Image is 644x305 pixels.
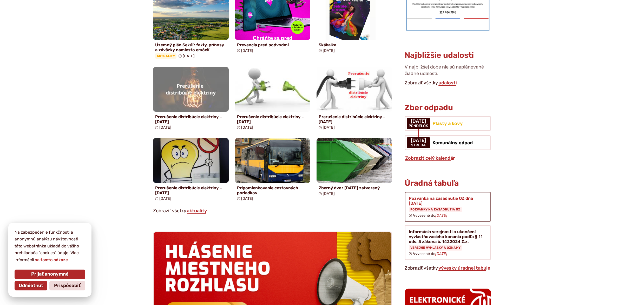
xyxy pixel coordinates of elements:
[319,185,390,190] h4: Zberný dvor [DATE] zatvorený
[153,67,229,132] a: Prerušenie distribúcie elektriny – [DATE] [DATE]
[241,196,253,201] span: [DATE]
[432,140,473,146] span: Komunálny odpad
[405,264,491,272] p: Zobraziť všetky
[15,229,85,263] p: Na zabezpečenie funkčnosti a anonymnú analýzu návštevnosti táto webstránka ukladá do vášho prehli...
[49,281,85,290] button: Prispôsobiť
[405,103,491,112] h3: Zber odpadu
[34,257,68,262] a: na tomto odkaze
[317,138,392,198] a: Zberný dvor [DATE] zatvorený [DATE]
[15,270,85,279] button: Prijať anonymné
[241,48,253,53] span: [DATE]
[411,138,426,143] span: [DATE]
[54,283,81,289] span: Prispôsobiť
[409,124,428,128] span: pondelok
[411,143,426,147] span: streda
[155,53,176,59] span: Aktuality
[159,125,171,130] span: [DATE]
[153,207,392,215] p: Zobraziť všetky
[319,114,390,124] h4: Prerušenie distribúcie elektriny – [DATE]
[19,283,43,289] span: Odmietnuť
[237,114,308,124] h4: Prerušenie distribúcie elektriny – [DATE]
[317,67,392,132] a: Prerušenie distribúcie elektriny – [DATE] [DATE]
[405,192,491,222] a: Pozvánka na zasadnutie OZ dňa [DATE] Pozvánky na zasadnutia OZ Vyvesené do[DATE]
[323,125,335,130] span: [DATE]
[405,179,459,188] h3: Úradná tabuľa
[405,155,456,161] a: Zobraziť celý kalendár
[153,138,229,203] a: Prerušenie distribúcie elektriny – [DATE] [DATE]
[235,138,311,203] a: Pripomienkovanie cestovných poriadkov [DATE]
[405,116,491,131] a: Plasty a kovy [DATE] pondelok
[432,121,463,126] span: Plasty a kovy
[405,79,491,87] p: Zobraziť všetky
[155,185,227,195] h4: Prerušenie distribúcie elektriny – [DATE]
[438,80,457,86] a: Zobraziť všetky udalosti
[319,42,390,47] h4: Skákalka
[159,196,171,201] span: [DATE]
[155,114,227,124] h4: Prerušenie distribúcie elektriny – [DATE]
[323,191,335,196] span: [DATE]
[405,51,474,60] h3: Najbližšie udalosti
[155,42,227,52] h4: Územný plán Sekúľ: fakty, prínosy a záväzky namiesto emócií
[235,67,311,132] a: Prerušenie distribúcie elektriny – [DATE] [DATE]
[15,281,47,290] button: Odmietnuť
[241,125,253,130] span: [DATE]
[323,48,335,53] span: [DATE]
[31,271,69,277] span: Prijať anonymné
[438,265,491,271] a: Zobraziť celú úradnú tabuľu
[186,208,207,214] a: Zobraziť všetky aktuality
[183,54,195,58] span: [DATE]
[237,185,308,195] h4: Pripomienkovanie cestovných poriadkov
[405,135,491,150] a: Komunálny odpad [DATE] streda
[409,119,428,124] span: [DATE]
[405,64,491,79] p: V najbližšej dobe nie sú naplánované žiadne udalosti.
[237,42,308,47] h4: Prevencia pred podvodmi
[405,225,491,260] a: Informácia verejnosti o ukončení vyvlastňovacieho konania podľa § 11 ods. 5 zákona č. 1422024 Z.z...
